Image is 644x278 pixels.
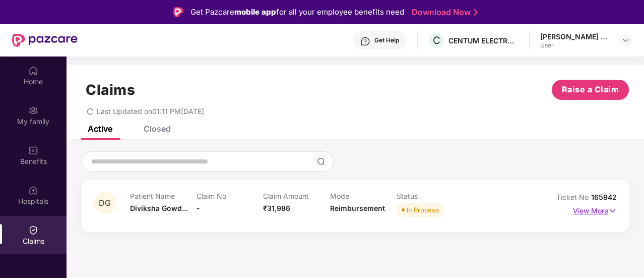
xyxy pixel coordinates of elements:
div: Get Help [374,36,399,44]
span: Last Updated on 01:11 PM[DATE] [97,107,204,116]
img: Logo [173,7,183,17]
div: Active [88,124,112,134]
img: svg+xml;base64,PHN2ZyBpZD0iQmVuZWZpdHMiIHhtbG5zPSJodHRwOi8vd3d3LnczLm9yZy8yMDAwL3N2ZyIgd2lkdGg9Ij... [28,145,38,155]
p: Status [397,192,463,200]
span: 165942 [591,193,617,201]
span: ₹31,986 [263,204,290,212]
div: Get Pazcare for all your employee benefits need [190,6,404,18]
div: Closed [144,124,171,134]
a: Download Now [412,7,475,18]
img: New Pazcare Logo [12,34,78,47]
p: Mode [330,192,397,200]
h1: Claims [86,81,135,98]
span: - [197,204,200,212]
p: Patient Name [130,192,197,200]
div: In Process [407,205,439,215]
span: Raise a Claim [562,83,619,96]
span: C [433,34,440,46]
img: svg+xml;base64,PHN2ZyB3aWR0aD0iMjAiIGhlaWdodD0iMjAiIHZpZXdCb3g9IjAgMCAyMCAyMCIgZmlsbD0ibm9uZSIgeG... [28,105,38,116]
span: Reimbursement [330,204,385,212]
img: svg+xml;base64,PHN2ZyB4bWxucz0iaHR0cDovL3d3dy53My5vcmcvMjAwMC9zdmciIHdpZHRoPSIxNyIgaGVpZ2h0PSIxNy... [608,205,617,216]
button: Raise a Claim [552,80,629,100]
span: redo [87,107,94,116]
strong: mobile app [234,7,276,17]
span: Diviksha Gowd... [130,204,188,212]
p: Claim Amount [263,192,330,200]
span: DG [99,199,111,207]
p: View More [573,203,617,216]
img: svg+xml;base64,PHN2ZyBpZD0iQ2xhaW0iIHhtbG5zPSJodHRwOi8vd3d3LnczLm9yZy8yMDAwL3N2ZyIgd2lkdGg9IjIwIi... [28,225,38,235]
div: CENTUM ELECTRONICS LIMITED [448,36,519,45]
span: Ticket No [556,193,591,201]
img: svg+xml;base64,PHN2ZyBpZD0iSG9tZSIgeG1sbnM9Imh0dHA6Ly93d3cudzMub3JnLzIwMDAvc3ZnIiB3aWR0aD0iMjAiIG... [28,66,38,76]
div: User [540,41,611,49]
p: Claim No [197,192,263,200]
img: svg+xml;base64,PHN2ZyBpZD0iU2VhcmNoLTMyeDMyIiB4bWxucz0iaHR0cDovL3d3dy53My5vcmcvMjAwMC9zdmciIHdpZH... [317,157,325,165]
img: svg+xml;base64,PHN2ZyBpZD0iSGVscC0zMngzMiIgeG1sbnM9Imh0dHA6Ly93d3cudzMub3JnLzIwMDAvc3ZnIiB3aWR0aD... [360,36,370,46]
div: [PERSON_NAME] C R [540,32,611,41]
img: Stroke [474,7,478,18]
img: svg+xml;base64,PHN2ZyBpZD0iSG9zcGl0YWxzIiB4bWxucz0iaHR0cDovL3d3dy53My5vcmcvMjAwMC9zdmciIHdpZHRoPS... [28,185,38,195]
img: svg+xml;base64,PHN2ZyBpZD0iRHJvcGRvd24tMzJ4MzIiIHhtbG5zPSJodHRwOi8vd3d3LnczLm9yZy8yMDAwL3N2ZyIgd2... [622,36,630,44]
